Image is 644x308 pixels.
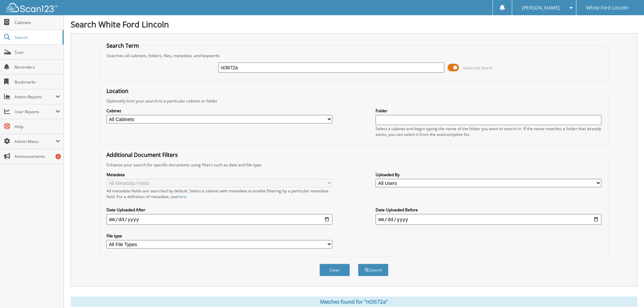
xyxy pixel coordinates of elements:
[55,154,61,159] div: 6
[319,264,350,276] button: Clear
[522,6,560,10] span: [PERSON_NAME]
[7,3,57,12] img: scan123-logo-white.svg
[103,53,605,58] div: Searches all cabinets, folders, files, metadata, and keywords
[106,214,332,225] input: start
[106,233,332,239] label: File type
[586,6,628,10] span: White Ford Lincoln
[15,139,55,144] span: Admin Menu
[71,19,637,30] h1: Search White Ford Lincoln
[15,49,60,55] span: Scan
[376,172,601,177] label: Uploaded By
[15,109,55,115] span: User Reports
[15,34,59,40] span: Search
[376,108,601,114] label: Folder
[15,153,60,159] span: Announcements
[376,214,601,225] input: end
[358,264,388,276] button: Search
[106,188,332,199] div: All metadata fields are searched by default. Select a cabinet with metadata to enable filtering b...
[103,98,605,104] div: Optionally limit your search to a particular cabinet or folder
[103,42,142,49] legend: Search Term
[15,20,60,25] span: Cabinets
[376,126,601,137] div: Select a cabinet and begin typing the name of the folder you want to search in. If the name match...
[106,108,332,114] label: Cabinet
[106,172,332,177] label: Metadata
[15,79,60,85] span: Bookmarks
[103,151,181,159] legend: Additional Document Filters
[106,207,332,213] label: Date Uploaded After
[71,297,637,307] div: Matches found for "nt3672a"
[103,87,132,95] legend: Location
[177,194,186,199] a: here
[463,65,493,70] span: Advanced Search
[15,64,60,70] span: Reminders
[15,94,55,100] span: Admin Reports
[376,207,601,213] label: Date Uploaded Before
[103,162,605,168] div: Enhance your search for specific documents using filters such as date and file type.
[15,124,60,129] span: Help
